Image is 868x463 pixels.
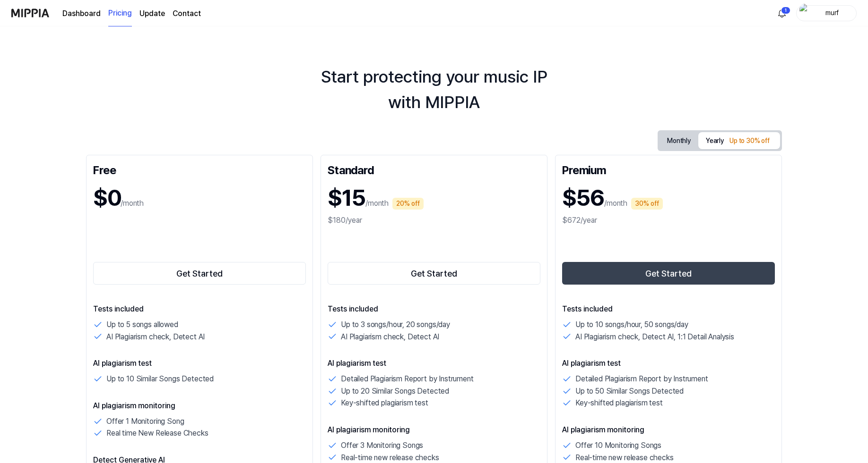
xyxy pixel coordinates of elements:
p: AI plagiarism test [93,358,306,369]
a: Contact [173,8,201,19]
p: Key-shifted plagiarism test [341,397,428,409]
p: Detailed Plagiarism Report by Instrument [575,373,708,385]
h1: $15 [328,181,365,215]
h1: $0 [93,181,121,215]
div: murf [814,8,851,18]
p: Up to 20 Similar Songs Detected [341,385,449,397]
div: $180/year [328,215,540,226]
p: Up to 10 Similar Songs Detected [106,373,214,385]
p: AI plagiarism monitoring [328,424,540,436]
a: Update [139,8,165,19]
button: profilemurf [796,5,857,21]
p: Up to 5 songs allowed [106,319,178,331]
div: Up to 30% off [727,134,773,148]
p: Up to 50 Similar Songs Detected [575,385,684,397]
button: Monthly [660,132,698,150]
p: Up to 3 songs/hour, 20 songs/day [341,319,450,331]
a: Pricing [108,0,132,26]
a: Get Started [562,260,775,286]
p: Offer 10 Monitoring Songs [575,439,661,452]
p: Key-shifted plagiarism test [575,397,663,409]
p: Up to 10 songs/hour, 50 songs/day [575,319,688,331]
p: AI plagiarism monitoring [93,400,306,412]
p: /month [365,198,389,209]
div: 20% off [392,198,424,210]
p: Tests included [93,303,306,315]
p: /month [121,198,144,209]
div: Free [93,162,306,177]
div: 30% off [631,198,663,210]
p: AI Plagiarism check, Detect AI, 1:1 Detail Analysis [575,331,734,343]
p: /month [604,198,627,209]
p: Real time New Release Checks [106,427,208,439]
button: Get Started [93,262,306,285]
p: Tests included [328,303,540,315]
p: AI plagiarism monitoring [562,424,775,436]
img: 알림 [776,8,788,19]
div: Standard [328,162,540,177]
p: Offer 3 Monitoring Songs [341,439,423,452]
p: AI plagiarism test [328,358,540,369]
button: 알림1 [774,6,790,21]
button: Get Started [562,262,775,285]
p: AI plagiarism test [562,358,775,369]
p: Offer 1 Monitoring Song [106,415,184,428]
a: Get Started [93,260,306,286]
img: profile [799,4,811,23]
div: $672/year [562,215,775,226]
a: Get Started [328,260,540,286]
a: Dashboard [62,8,101,19]
div: 1 [781,7,790,14]
p: AI Plagiarism check, Detect AI [341,331,439,343]
p: Tests included [562,303,775,315]
div: Premium [562,162,775,177]
p: Detailed Plagiarism Report by Instrument [341,373,474,385]
button: Get Started [328,262,540,285]
h1: $56 [562,181,604,215]
p: AI Plagiarism check, Detect AI [106,331,205,343]
button: Yearly [698,132,780,149]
